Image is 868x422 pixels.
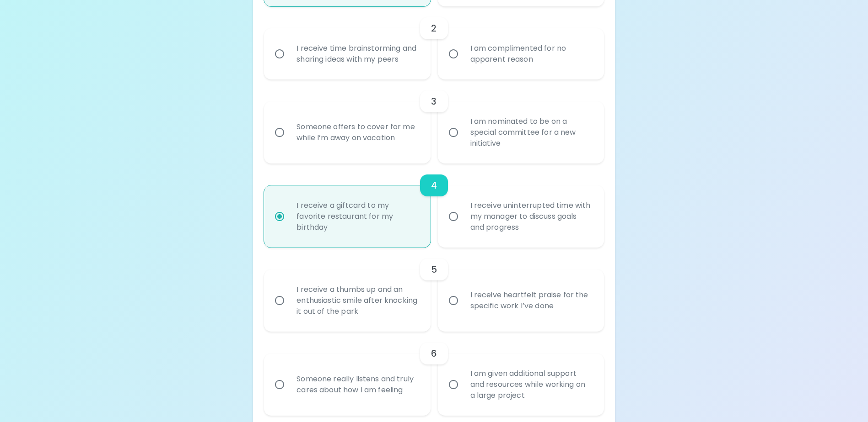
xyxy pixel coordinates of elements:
div: I receive time brainstorming and sharing ideas with my peers [289,32,425,76]
h6: 4 [431,178,437,193]
h6: 3 [431,94,437,109]
div: I receive a giftcard to my favorite restaurant for my birthday [289,189,425,244]
div: choice-group-check [264,79,604,164]
div: I receive uninterrupted time with my manager to discuss goals and progress [463,189,599,244]
div: choice-group-check [264,6,604,79]
div: I am given additional support and resources while working on a large project [463,357,599,412]
h6: 6 [431,346,437,361]
h6: 2 [431,21,437,36]
div: I am complimented for no apparent reason [463,32,599,76]
div: I receive heartfelt praise for the specific work I’ve done [463,279,599,322]
div: Someone really listens and truly cares about how I am feeling [289,363,425,406]
h6: 5 [431,262,437,277]
div: choice-group-check [264,248,604,332]
div: choice-group-check [264,164,604,248]
div: I receive a thumbs up and an enthusiastic smile after knocking it out of the park [289,273,425,328]
div: Someone offers to cover for me while I’m away on vacation [289,111,425,154]
div: choice-group-check [264,332,604,416]
div: I am nominated to be on a special committee for a new initiative [463,105,599,160]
